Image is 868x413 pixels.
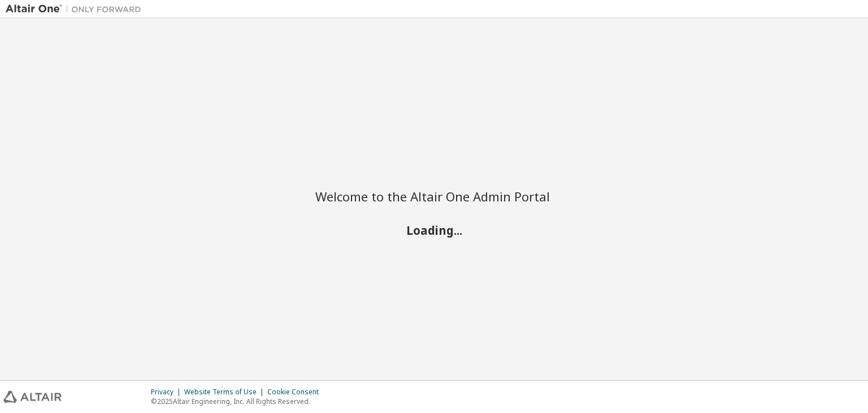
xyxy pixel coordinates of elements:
[151,397,325,406] p: © 2025 Altair Engineering, Inc. All Rights Reserved.
[315,188,553,204] h2: Welcome to the Altair One Admin Portal
[315,223,553,238] h2: Loading...
[151,388,184,397] div: Privacy
[184,388,267,397] div: Website Terms of Use
[267,388,325,397] div: Cookie Consent
[6,3,147,15] img: Altair One
[3,391,62,403] img: altair_logo.svg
